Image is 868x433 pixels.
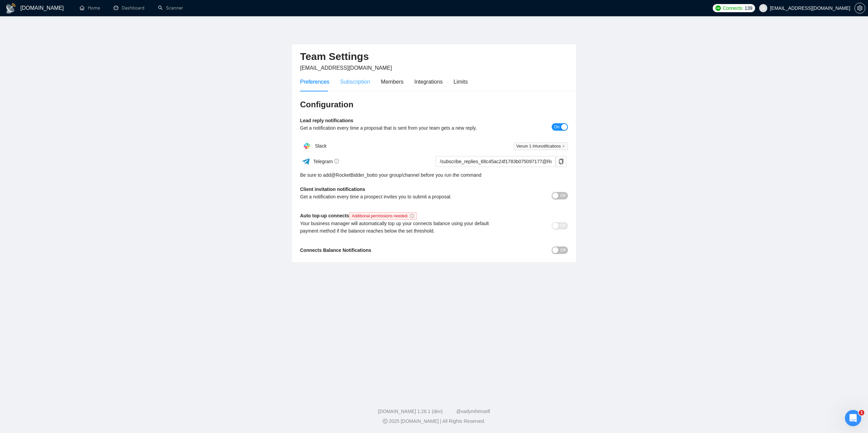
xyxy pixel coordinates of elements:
[556,159,566,164] span: copy
[715,5,721,11] img: upwork-logo.png
[5,3,16,14] img: logo
[745,4,752,12] span: 139
[5,418,863,425] div: 2025 [DOMAIN_NAME] | All Rights Reserved.
[854,5,865,11] a: setting
[562,145,565,148] span: close
[859,410,864,415] span: 1
[300,50,568,64] h2: Team Settings
[300,247,371,253] b: Connects Balance Notifications
[300,118,353,123] b: Lead reply notifications
[300,78,329,86] div: Preferences
[340,78,370,86] div: Subscription
[302,157,310,166] img: ww3wtPAAAAAElFTkSuQmCC
[845,410,861,426] iframe: Intercom live chat
[456,409,490,414] a: @vadymhimself
[381,78,403,86] div: Members
[300,139,314,153] img: hpQkSZIkSZIkSZIkSZIkSZIkSZIkSZIkSZIkSZIkSZIkSZIkSZIkSZIkSZIkSZIkSZIkSZIkSZIkSZIkSZIkSZIkSZIkSZIkS...
[349,212,417,220] span: Additional permissions needed.
[158,5,183,11] a: searchScanner
[300,65,392,71] span: [EMAIL_ADDRESS][DOMAIN_NAME]
[331,171,374,179] a: @RocketBidder_bot
[560,192,566,199] span: Off
[80,5,100,11] a: homeHome
[383,419,388,424] span: copyright
[414,78,443,86] div: Integrations
[514,143,568,150] span: Verum 1 ##unotifications
[410,214,414,218] span: info-circle
[300,171,568,179] div: Be sure to add to your group/channel before you run the command
[114,5,144,11] a: dashboardDashboard
[300,220,501,235] div: Your business manager will automatically top up your connects balance using your default payment ...
[556,156,567,167] button: copy
[300,99,568,110] h3: Configuration
[723,4,743,12] span: Connects:
[300,213,419,218] b: Auto top-up connects
[560,246,566,254] span: Off
[854,3,865,14] button: setting
[315,143,327,149] span: Slack
[300,187,365,192] b: Client invitation notifications
[554,123,559,131] span: On
[855,5,865,11] span: setting
[313,159,339,164] span: Telegram
[560,222,566,230] span: Off
[300,124,501,132] div: Get a notification every time a proposal that is sent from your team gets a new reply.
[334,159,339,164] span: info-circle
[300,193,501,200] div: Get a notification every time a prospect invites you to submit a proposal.
[761,6,766,10] span: user
[378,409,443,414] a: [DOMAIN_NAME] 1.26.1 (dev)
[454,78,468,86] div: Limits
